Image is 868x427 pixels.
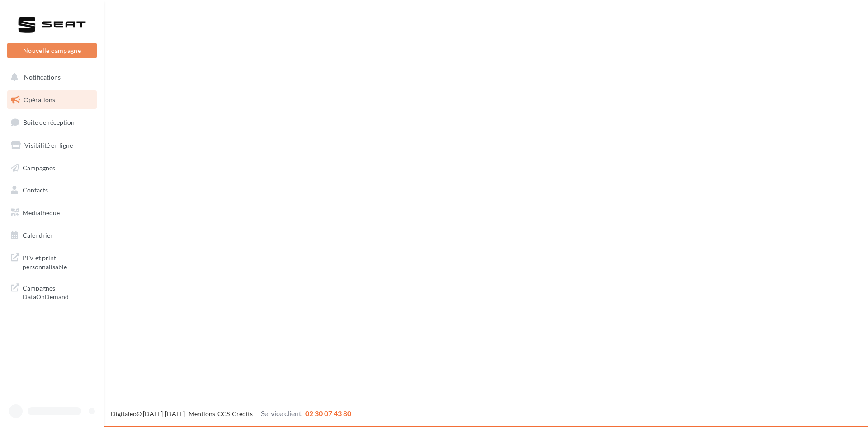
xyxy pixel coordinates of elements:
[189,410,215,418] a: Mentions
[5,113,99,132] a: Boîte de réception
[5,248,99,275] a: PLV et print personnalisable
[5,278,99,305] a: Campagnes DataOnDemand
[5,68,95,87] button: Notifications
[111,410,137,418] a: Digitaleo
[7,43,97,58] button: Nouvelle campagne
[232,410,253,418] a: Crédits
[261,409,302,418] span: Service client
[23,164,55,171] span: Campagnes
[5,203,99,222] a: Médiathèque
[5,90,99,109] a: Opérations
[111,410,351,418] span: © [DATE]-[DATE] - - -
[23,209,60,216] span: Médiathèque
[5,181,99,200] a: Contacts
[23,186,48,194] span: Contacts
[23,231,53,239] span: Calendrier
[5,136,99,155] a: Visibilité en ligne
[24,96,55,103] span: Opérations
[24,141,73,149] span: Visibilité en ligne
[23,118,75,126] span: Boîte de réception
[23,252,93,271] span: PLV et print personnalisable
[5,159,99,178] a: Campagnes
[217,410,230,418] a: CGS
[305,409,351,418] span: 02 30 07 43 80
[23,282,93,301] span: Campagnes DataOnDemand
[5,226,99,245] a: Calendrier
[24,73,61,81] span: Notifications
